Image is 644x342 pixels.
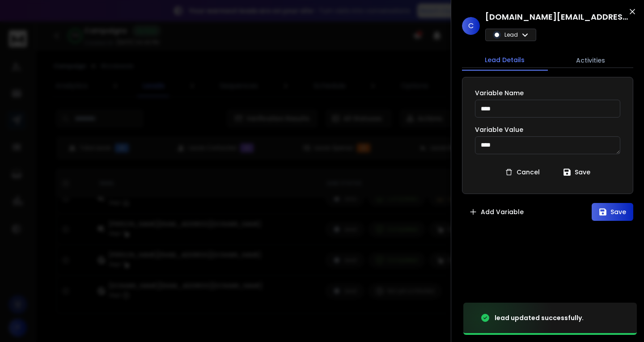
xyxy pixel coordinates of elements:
label: Variable Value [475,127,620,133]
button: Lead Details [462,50,548,71]
button: Add Variable [462,203,531,221]
p: Lead [504,31,518,38]
button: Activities [548,51,634,70]
div: lead updated successfully. [495,313,584,322]
button: Cancel [498,163,547,181]
label: Variable Name [475,90,620,96]
button: Save [556,163,597,181]
span: C [462,17,480,35]
h1: [DOMAIN_NAME][EMAIL_ADDRESS][DOMAIN_NAME] [485,11,628,23]
button: Save [592,203,633,221]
